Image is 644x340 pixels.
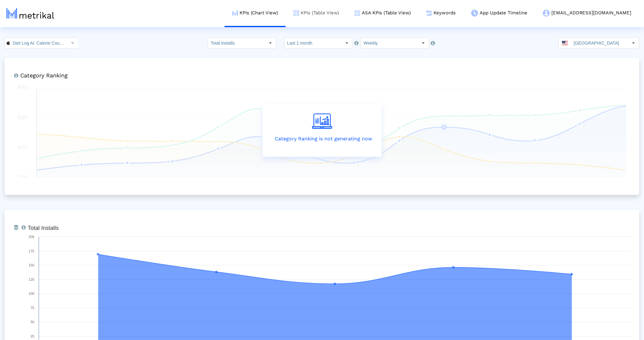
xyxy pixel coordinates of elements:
img: keywords.png [426,10,432,16]
div: Select [628,38,639,48]
text: 150 [29,263,34,267]
div: Select [418,38,429,48]
img: app-update-menu-icon.png [471,10,478,17]
text: 75 [31,306,34,310]
div: Select [342,38,352,48]
img: create-report [312,114,332,129]
div: Select [67,38,78,48]
text: 125 [29,278,34,281]
img: kpi-table-menu-icon.png [293,10,299,16]
img: metrical-logo-light.png [7,8,54,19]
text: 50 [31,320,34,324]
img: kpi-table-menu-icon.png [355,10,360,16]
text: 175 [29,249,34,253]
text: 25 [31,334,34,338]
h6: Category Ranking [17,70,627,79]
text: 200 [29,235,34,239]
img: my-account-menu-icon.png [543,10,550,17]
img: kpi-chart-menu-icon.png [232,10,238,16]
text: 100 [29,292,34,295]
p: Category Ranking is not generating now [272,135,372,143]
tspan: Total Installs [28,225,59,231]
div: Select [265,38,276,48]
